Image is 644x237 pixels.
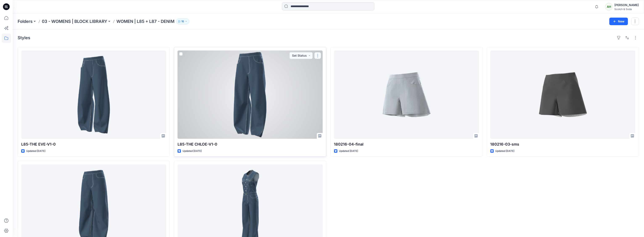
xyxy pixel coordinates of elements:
a: L85-THE EVE-V1-0 [21,51,166,139]
div: [PERSON_NAME] [614,3,639,8]
p: Updated [DATE] [339,149,358,153]
a: 180216-04-final [334,51,479,139]
p: Updated [DATE] [495,149,515,153]
p: Updated [DATE] [26,149,45,153]
h4: Styles [18,35,30,40]
p: Updated [DATE] [183,149,202,153]
div: Scotch & Soda [614,8,639,11]
p: 16 [181,19,184,24]
a: L85-THE CHLOE-V1-0 [178,51,323,139]
p: L85-THE EVE-V1-0 [21,141,166,147]
a: 180216-03-sms [490,51,635,139]
p: WOMEN | L85 + L87 - DENIM [116,18,174,24]
button: New [609,18,628,25]
p: L85-THE CHLOE-V1-0 [178,141,323,147]
button: 16 [176,18,189,24]
p: 180216-04-final [334,141,479,147]
div: AH [605,3,613,10]
a: 03 - WOMENS | BLOCK LIBRARY [42,18,107,24]
p: 180216-03-sms [490,141,635,147]
a: Folders [18,18,33,24]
